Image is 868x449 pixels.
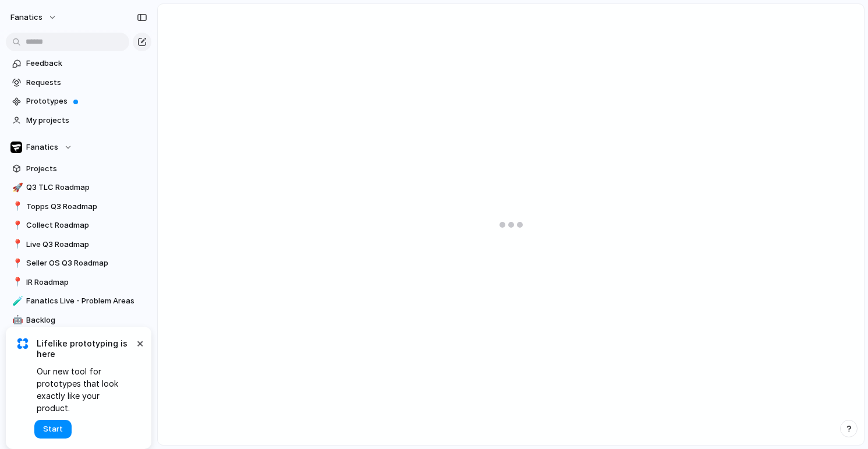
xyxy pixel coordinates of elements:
span: Live Q3 Roadmap [26,239,147,250]
button: Start [34,420,72,439]
a: 🧪Fanatics Live - Problem Areas [6,292,151,310]
span: fanatics [10,12,42,23]
a: Projects [6,160,151,178]
div: 📍 [12,257,20,270]
div: 📍 [12,275,20,289]
span: Feedback [26,58,147,69]
a: 📍Topps Q3 Roadmap [6,198,151,215]
button: 🧪 [10,295,22,307]
a: 📍IR Roadmap [6,274,151,291]
div: 🤖 [12,313,20,327]
span: Projects [26,163,147,175]
span: Collect Roadmap [26,220,147,231]
a: 📍Live Q3 Roadmap [6,236,151,253]
button: 📍 [10,220,22,231]
span: Lifelike prototyping is here [37,338,134,359]
a: 🚀Q3 TLC Roadmap [6,179,151,196]
a: My projects [6,112,151,129]
span: Q3 TLC Roadmap [26,182,147,193]
span: Seller OS Q3 Roadmap [26,257,147,269]
button: 🚀 [10,182,22,193]
button: 📍 [10,257,22,269]
span: IR Roadmap [26,277,147,288]
span: My projects [26,115,147,126]
button: Dismiss [133,336,147,350]
span: Start [43,423,63,435]
span: Topps Q3 Roadmap [26,201,147,213]
button: 🤖 [10,314,22,326]
div: 📍 [12,200,20,213]
span: Fanatics [26,142,58,153]
button: Fanatics [6,139,151,156]
div: 📍 [12,238,20,251]
button: 📍 [10,277,22,288]
span: Requests [26,77,147,89]
button: fanatics [5,8,63,27]
a: 🤖Backlog [6,312,151,329]
a: Requests [6,74,151,91]
span: Backlog [26,314,147,326]
button: 📍 [10,201,22,213]
a: Prototypes [6,93,151,110]
a: 📍Collect Roadmap [6,217,151,234]
button: 📍 [10,239,22,250]
a: 📍Seller OS Q3 Roadmap [6,254,151,272]
div: 📍 [12,219,20,232]
a: Feedback [6,55,151,72]
div: 🚀 [12,181,20,195]
div: 🧪 [12,295,20,308]
span: Fanatics Live - Problem Areas [26,295,147,307]
span: Prototypes [26,96,147,107]
span: Our new tool for prototypes that look exactly like your product. [37,365,134,414]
